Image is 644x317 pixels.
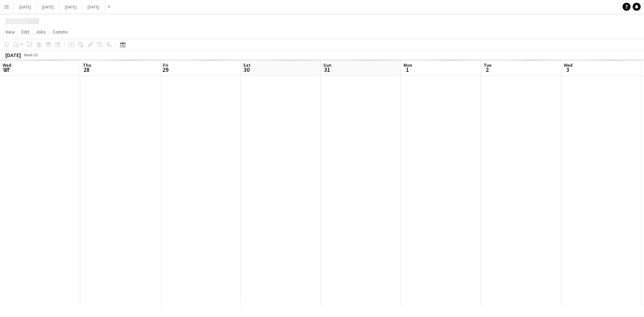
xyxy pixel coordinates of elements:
[53,29,68,35] span: Comms
[163,62,168,68] span: Fri
[19,28,32,36] a: Edit
[82,0,105,13] button: [DATE]
[83,62,91,68] span: Thu
[483,66,491,73] span: 2
[5,29,15,35] span: View
[21,29,29,35] span: Edit
[14,0,37,13] button: [DATE]
[33,28,49,36] a: Jobs
[243,62,251,68] span: Sat
[162,66,168,73] span: 29
[50,28,70,36] a: Comms
[3,28,17,36] a: View
[563,66,573,73] span: 3
[82,66,91,73] span: 28
[404,62,412,68] span: Mon
[322,66,331,73] span: 31
[564,62,573,68] span: Wed
[484,62,491,68] span: Tue
[37,0,59,13] button: [DATE]
[59,0,82,13] button: [DATE]
[323,62,331,68] span: Sun
[3,62,11,68] span: Wed
[5,52,21,58] div: [DATE]
[36,29,46,35] span: Jobs
[22,52,39,57] span: Week 35
[402,66,412,73] span: 1
[2,66,11,73] span: 27
[242,66,251,73] span: 30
